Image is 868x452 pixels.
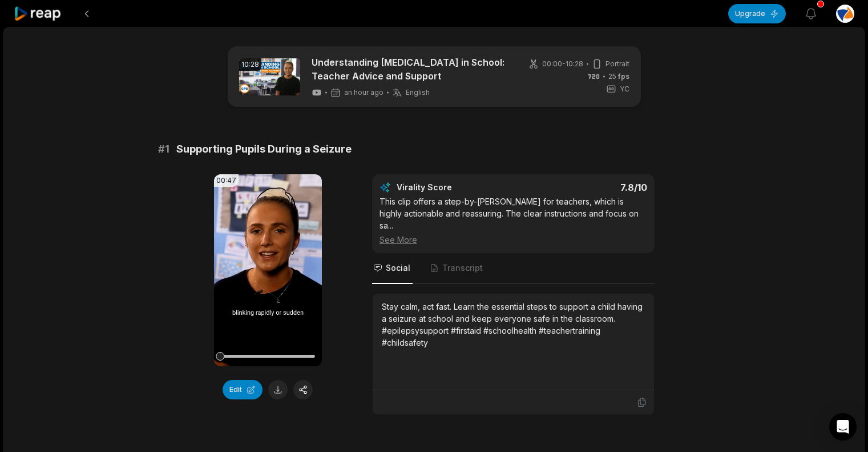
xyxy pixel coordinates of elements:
span: an hour ago [344,88,383,97]
div: Open Intercom Messenger [829,413,857,441]
span: English [406,88,430,97]
button: Edit [223,380,263,399]
div: Virality Score [397,182,519,193]
div: This clip offers a step-by-[PERSON_NAME] for teachers, which is highly actionable and reassuring.... [380,195,647,246]
span: Supporting Pupils During a Seizure [176,141,352,157]
span: fps [618,72,629,81]
button: Upgrade [728,4,786,23]
span: 25 [608,71,629,82]
span: Social [386,262,410,274]
div: Stay calm, act fast. Learn the essential steps to support a child having a seizure at school and ... [382,301,645,349]
span: # 1 [158,141,169,157]
span: YC [620,84,629,94]
nav: Tabs [372,253,655,284]
span: Transcript [442,262,483,274]
div: 7.8 /10 [524,182,647,193]
video: Your browser does not support mp4 format. [214,174,322,366]
span: Portrait [605,59,629,69]
span: 00:00 - 10:28 [542,59,583,69]
a: Understanding [MEDICAL_DATA] in School: Teacher Advice and Support [312,55,508,83]
div: See More [380,234,647,246]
